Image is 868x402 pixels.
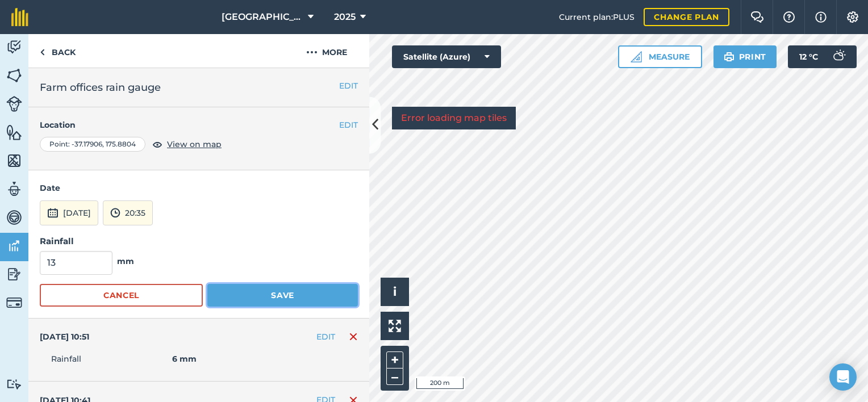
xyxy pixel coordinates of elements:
[827,45,850,68] img: svg+xml;base64,PD94bWwgdmVyc2lvbj0iMS4wIiBlbmNvZGluZz0idXRmLTgiPz4KPCEtLSBHZW5lcmF0b3I6IEFkb2JlIE...
[381,278,409,306] button: i
[788,45,857,68] button: 12 °C
[47,206,59,220] img: svg+xml;base64,PD94bWwgdmVyc2lvbj0iMS4wIiBlbmNvZGluZz0idXRmLTgiPz4KPCEtLSBHZW5lcmF0b3I6IEFkb2JlIE...
[339,119,358,131] button: EDIT
[631,51,642,62] img: Ruler icon
[40,200,98,225] button: [DATE]
[117,255,134,267] strong: mm
[618,45,702,68] button: Measure
[815,10,827,24] img: svg+xml;base64,PHN2ZyB4bWxucz0iaHR0cDovL3d3dy53My5vcmcvMjAwMC9zdmciIHdpZHRoPSIxNyIgaGVpZ2h0PSIxNy...
[829,363,857,391] div: Open Intercom Messenger
[40,236,74,246] strong: Rainfall
[401,111,507,125] p: Error loading map tiles
[386,351,403,368] button: +
[51,353,81,365] span: Rainfall
[28,34,87,68] a: Back
[6,181,22,198] img: svg+xml;base64,PD94bWwgdmVyc2lvbj0iMS4wIiBlbmNvZGluZz0idXRmLTgiPz4KPCEtLSBHZW5lcmF0b3I6IEFkb2JlIE...
[152,137,162,151] img: svg+xml;base64,PHN2ZyB4bWxucz0iaHR0cDovL3d3dy53My5vcmcvMjAwMC9zdmciIHdpZHRoPSIxOCIgaGVpZ2h0PSIyNC...
[6,295,22,311] img: svg+xml;base64,PD94bWwgdmVyc2lvbj0iMS4wIiBlbmNvZGluZz0idXRmLTgiPz4KPCEtLSBHZW5lcmF0b3I6IEFkb2JlIE...
[782,11,796,23] img: A question mark icon
[6,379,22,390] img: svg+xml;base64,PD94bWwgdmVyc2lvbj0iMS4wIiBlbmNvZGluZz0idXRmLTgiPz4KPCEtLSBHZW5lcmF0b3I6IEFkb2JlIE...
[393,284,397,299] span: i
[6,67,22,84] img: svg+xml;base64,PHN2ZyB4bWxucz0iaHR0cDovL3d3dy53My5vcmcvMjAwMC9zdmciIHdpZHRoPSI1NiIgaGVpZ2h0PSI2MC...
[389,320,401,332] img: Four arrows, one pointing top left, one top right, one bottom right and the last bottom left
[40,45,45,59] img: svg+xml;base64,PHN2ZyB4bWxucz0iaHR0cDovL3d3dy53My5vcmcvMjAwMC9zdmciIHdpZHRoPSI5IiBoZWlnaHQ9IjI0Ii...
[750,11,764,23] img: Two speech bubbles overlapping with the left bubble in the forefront
[11,8,28,26] img: fieldmargin Logo
[724,50,735,64] img: svg+xml;base64,PHN2ZyB4bWxucz0iaHR0cDovL3d3dy53My5vcmcvMjAwMC9zdmciIHdpZHRoPSIxOSIgaGVpZ2h0PSIyNC...
[110,206,120,220] img: svg+xml;base64,PD94bWwgdmVyc2lvbj0iMS4wIiBlbmNvZGluZz0idXRmLTgiPz4KPCEtLSBHZW5lcmF0b3I6IEFkb2JlIE...
[172,353,197,365] strong: 6 mm
[6,152,22,169] img: svg+xml;base64,PHN2ZyB4bWxucz0iaHR0cDovL3d3dy53My5vcmcvMjAwMC9zdmciIHdpZHRoPSI1NiIgaGVpZ2h0PSI2MC...
[386,368,403,385] button: –
[392,45,501,68] button: Satellite (Azure)
[40,79,358,95] h2: Farm offices rain gauge
[152,137,222,151] button: View on map
[644,8,729,26] a: Change plan
[349,330,358,344] img: svg+xml;base64,PHN2ZyB4bWxucz0iaHR0cDovL3d3dy53My5vcmcvMjAwMC9zdmciIHdpZHRoPSIxNiIgaGVpZ2h0PSIyNC...
[6,237,22,254] img: svg+xml;base64,PD94bWwgdmVyc2lvbj0iMS4wIiBlbmNvZGluZz0idXRmLTgiPz4KPCEtLSBHZW5lcmF0b3I6IEFkb2JlIE...
[306,45,318,59] img: svg+xml;base64,PHN2ZyB4bWxucz0iaHR0cDovL3d3dy53My5vcmcvMjAwMC9zdmciIHdpZHRoPSIyMCIgaGVpZ2h0PSIyNC...
[222,10,303,24] span: [GEOGRAPHIC_DATA]
[316,330,335,343] button: EDIT
[6,39,22,56] img: svg+xml;base64,PD94bWwgdmVyc2lvbj0iMS4wIiBlbmNvZGluZz0idXRmLTgiPz4KPCEtLSBHZW5lcmF0b3I6IEFkb2JlIE...
[713,45,777,68] button: Print
[6,209,22,226] img: svg+xml;base64,PD94bWwgdmVyc2lvbj0iMS4wIiBlbmNvZGluZz0idXRmLTgiPz4KPCEtLSBHZW5lcmF0b3I6IEFkb2JlIE...
[207,284,358,307] button: Save
[799,45,818,68] span: 12 ° C
[339,79,358,92] button: EDIT
[6,96,22,112] img: svg+xml;base64,PD94bWwgdmVyc2lvbj0iMS4wIiBlbmNvZGluZz0idXRmLTgiPz4KPCEtLSBHZW5lcmF0b3I6IEFkb2JlIE...
[334,10,356,24] span: 2025
[284,34,369,68] button: More
[40,119,358,131] h4: Location
[6,124,22,141] img: svg+xml;base64,PHN2ZyB4bWxucz0iaHR0cDovL3d3dy53My5vcmcvMjAwMC9zdmciIHdpZHRoPSI1NiIgaGVpZ2h0PSI2MC...
[40,331,89,342] h4: [DATE] 10:51
[40,284,203,307] button: Cancel
[559,11,635,23] span: Current plan : PLUS
[40,137,145,152] div: Point : -37.17906 , 175.8804
[40,182,358,194] h4: Date
[167,138,222,150] span: View on map
[6,266,22,283] img: svg+xml;base64,PD94bWwgdmVyc2lvbj0iMS4wIiBlbmNvZGluZz0idXRmLTgiPz4KPCEtLSBHZW5lcmF0b3I6IEFkb2JlIE...
[103,200,153,225] button: 20:35
[846,11,859,23] img: A cog icon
